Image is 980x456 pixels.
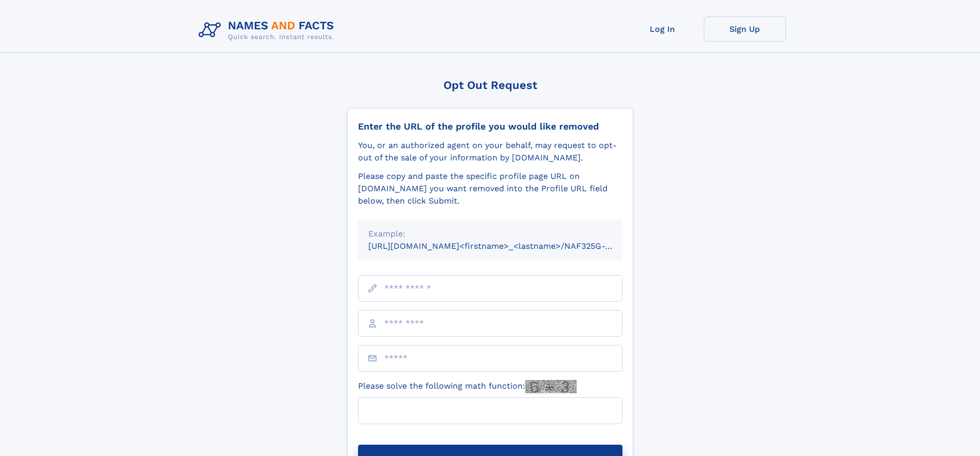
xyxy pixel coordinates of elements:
[194,16,343,44] img: Logo Names and Facts
[358,170,622,207] div: Please copy and paste the specific profile page URL on [DOMAIN_NAME] you want removed into the Pr...
[704,16,786,42] a: Sign Up
[358,121,622,132] div: Enter the URL of the profile you would like removed
[368,241,642,251] small: [URL][DOMAIN_NAME]<firstname>_<lastname>/NAF325G-xxxxxxxx
[358,139,622,164] div: You, or an authorized agent on your behalf, may request to opt-out of the sale of your informatio...
[358,380,577,393] label: Please solve the following math function:
[347,79,633,92] div: Opt Out Request
[621,16,704,42] a: Log In
[368,228,612,240] div: Example:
